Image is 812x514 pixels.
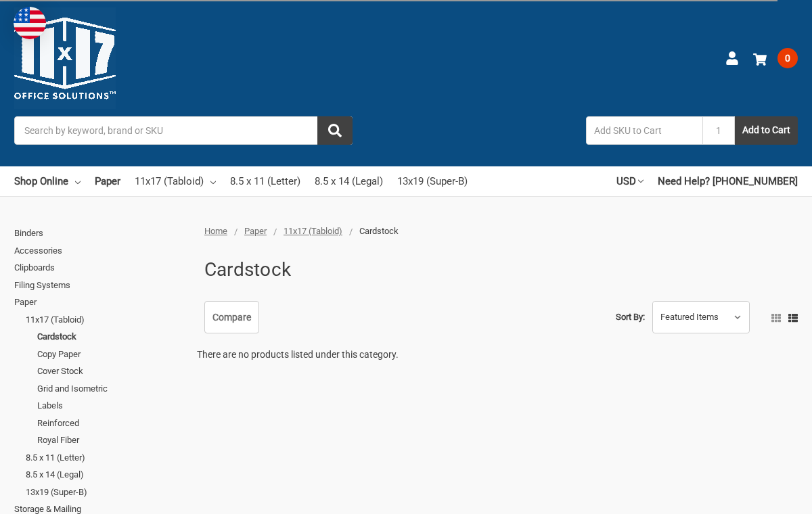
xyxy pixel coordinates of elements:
a: 11x17 (Tabloid) [135,166,216,196]
a: 13x19 (Super-B) [26,484,189,501]
a: 13x19 (Super-B) [397,166,468,196]
a: 11x17 (Tabloid) [26,311,189,329]
a: Home [204,226,227,236]
input: Search by keyword, brand or SKU [14,116,353,145]
a: Copy Paper [37,346,189,363]
a: Shop Online [14,166,81,196]
a: 8.5 x 14 (Legal) [26,466,189,484]
img: duty and tax information for United States [14,7,46,39]
a: Royal Fiber [37,431,189,449]
a: Clipboards [14,259,189,277]
a: Grid and Isometric [37,380,189,398]
button: Add to Cart [735,116,798,145]
a: 8.5 x 11 (Letter) [26,449,189,467]
a: 8.5 x 14 (Legal) [315,166,383,196]
a: Paper [95,166,120,196]
a: 8.5 x 11 (Letter) [230,166,300,196]
a: Labels [37,397,189,415]
a: 11x17 (Tabloid) [284,226,342,236]
a: Compare [204,301,259,333]
a: Paper [244,226,267,236]
input: Add SKU to Cart [586,116,702,145]
a: 0 [753,41,798,76]
a: Binders [14,225,189,242]
p: There are no products listed under this category. [197,348,399,362]
h1: Cardstock [204,252,291,287]
a: Reinforced [37,415,189,432]
span: Cardstock [359,226,399,236]
a: Paper [14,294,189,311]
a: Filing Systems [14,277,189,294]
a: Accessories [14,242,189,260]
a: Cardstock [37,328,189,346]
img: 11x17.com [14,7,116,109]
a: Cover Stock [37,363,189,380]
span: 0 [777,48,798,68]
label: Sort By: [616,307,645,327]
a: USD [616,166,644,196]
a: Need Help? [PHONE_NUMBER] [658,166,798,196]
